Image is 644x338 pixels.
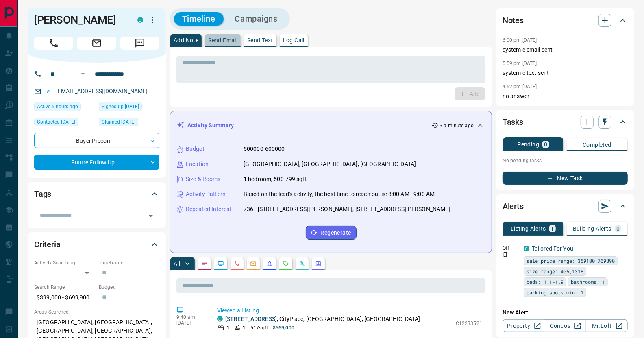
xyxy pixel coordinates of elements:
p: Based on the lead's activity, the best time to reach out is: 8:00 AM - 9:00 AM [244,190,435,198]
p: [DATE] [176,320,205,326]
div: Buyer , Precon [34,133,159,148]
div: Mon Jul 21 2025 [34,118,95,129]
span: Claimed [DATE] [102,118,135,126]
p: $569,000 [273,324,294,331]
div: Notes [503,11,628,30]
button: Regenerate [306,226,357,240]
p: Send Email [208,37,237,43]
p: systemic text sent [503,69,628,77]
span: Signed up [DATE] [102,102,139,111]
p: Areas Searched: [34,308,159,316]
p: 1 [551,226,554,231]
p: Add Note [174,37,198,43]
p: Log Call [283,37,305,43]
h2: Alerts [503,200,524,213]
p: Size & Rooms [186,175,221,183]
p: Send Text [247,37,273,43]
p: < a minute ago [440,122,474,129]
span: Call [34,37,73,50]
svg: Opportunities [299,260,305,267]
p: Activity Pattern [186,190,226,198]
h2: Tags [34,188,51,201]
p: $399,000 - $699,900 [34,291,95,304]
div: Tasks [503,112,628,132]
a: [EMAIL_ADDRESS][DOMAIN_NAME] [56,88,148,94]
h2: Criteria [34,238,61,251]
div: Mon Jul 21 2025 [99,102,159,113]
span: sale price range: 359100,769890 [527,257,615,265]
p: [GEOGRAPHIC_DATA], [GEOGRAPHIC_DATA], [GEOGRAPHIC_DATA] [244,160,416,168]
svg: Listing Alerts [266,260,273,267]
p: 9:40 am [176,314,205,320]
h1: [PERSON_NAME] [34,13,125,26]
div: Future Follow Up [34,155,159,170]
p: Viewed a Listing [217,306,482,315]
svg: Calls [234,260,240,267]
a: Tailored For You [532,245,573,252]
p: New Alert: [503,308,628,317]
div: condos.ca [524,246,529,251]
p: No pending tasks [503,155,628,167]
p: Budget: [99,283,159,291]
p: 0 [544,142,547,147]
svg: Email Verified [45,89,50,94]
svg: Lead Browsing Activity [218,260,224,267]
span: Message [120,37,159,50]
p: Location [186,160,209,168]
svg: Push Notification Only [503,252,508,257]
p: Activity Summary [187,121,234,130]
div: Criteria [34,235,159,254]
button: Open [145,210,157,222]
span: Contacted [DATE] [37,118,75,126]
div: Mon Aug 18 2025 [34,102,95,113]
a: Mr.Loft [586,319,628,332]
p: C12233521 [456,320,482,327]
span: Email [77,37,116,50]
span: parking spots min: 1 [527,288,583,297]
p: 1 bedroom, 500-799 sqft [244,175,307,183]
p: 736 - [STREET_ADDRESS][PERSON_NAME], [STREET_ADDRESS][PERSON_NAME] [244,205,450,214]
span: size range: 405,1318 [527,267,583,275]
a: Property [503,319,544,332]
button: Open [78,69,88,79]
span: Active 5 hours ago [37,102,78,111]
p: 6:00 pm [DATE] [503,37,537,43]
button: Timeline [174,12,224,26]
svg: Notes [201,260,208,267]
p: Off [503,244,519,252]
p: 0 [616,226,620,231]
div: condos.ca [217,316,223,322]
p: systemic email sent [503,46,628,54]
p: Pending [517,142,539,147]
div: Alerts [503,196,628,216]
p: Actively Searching: [34,259,95,266]
span: bathrooms: 1 [571,278,605,286]
a: Condos [544,319,586,332]
p: Timeframe: [99,259,159,266]
p: 5:59 pm [DATE] [503,61,537,66]
p: Repeated Interest [186,205,231,214]
div: Activity Summary< a minute ago [177,118,485,133]
p: Search Range: [34,283,95,291]
p: Listing Alerts [511,226,546,231]
h2: Tasks [503,116,523,129]
div: condos.ca [137,17,143,23]
p: no answer [503,92,628,100]
span: beds: 1.1-1.9 [527,278,563,286]
p: Budget [186,145,205,153]
div: Mon Jul 21 2025 [99,118,159,129]
button: New Task [503,172,628,185]
p: 500000-600000 [244,145,285,153]
button: Campaigns [227,12,286,26]
p: Completed [583,142,611,148]
svg: Requests [283,260,289,267]
svg: Emails [250,260,257,267]
p: All [174,261,180,266]
p: 4:52 pm [DATE] [503,84,537,89]
p: Building Alerts [573,226,611,231]
p: 1 [227,324,230,331]
p: , CityPlace, [GEOGRAPHIC_DATA], [GEOGRAPHIC_DATA] [225,315,420,323]
svg: Agent Actions [315,260,322,267]
div: Tags [34,184,159,204]
a: [STREET_ADDRESS] [225,316,277,322]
